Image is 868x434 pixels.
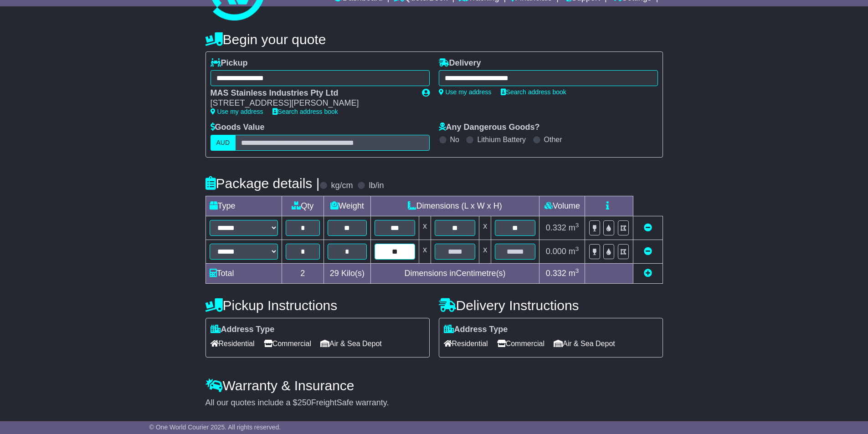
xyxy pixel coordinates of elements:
[546,269,566,278] span: 0.332
[439,88,492,96] a: Use my address
[419,216,431,240] td: x
[644,269,652,278] a: Add new item
[569,223,579,232] span: m
[546,247,566,256] span: 0.000
[554,337,615,351] span: Air & Sea Depot
[298,398,311,407] span: 250
[569,247,579,256] span: m
[211,123,265,133] label: Goods Value
[282,263,324,283] td: 2
[264,337,311,351] span: Commercial
[205,196,282,216] td: Type
[444,337,488,351] span: Residential
[644,247,652,256] a: Remove this item
[575,267,579,274] sup: 3
[575,222,579,229] sup: 3
[282,196,324,216] td: Qty
[330,269,339,278] span: 29
[205,398,663,408] div: All our quotes include a $ FreightSafe warranty.
[205,378,663,393] h4: Warranty & Insurance
[539,196,585,216] td: Volume
[149,424,281,431] span: © One World Courier 2025. All rights reserved.
[439,298,663,313] h4: Delivery Instructions
[479,240,491,263] td: x
[644,223,652,232] a: Remove this item
[497,337,544,351] span: Commercial
[211,135,236,151] label: AUD
[501,88,566,96] a: Search address book
[211,58,248,68] label: Pickup
[439,123,540,133] label: Any Dangerous Goods?
[439,58,481,68] label: Delivery
[369,181,384,191] label: lb/in
[205,32,663,47] h4: Begin your quote
[450,135,459,144] label: No
[211,108,263,115] a: Use my address
[479,216,491,240] td: x
[477,135,526,144] label: Lithium Battery
[444,325,508,335] label: Address Type
[211,337,255,351] span: Residential
[546,223,566,232] span: 0.332
[575,245,579,252] sup: 3
[205,298,430,313] h4: Pickup Instructions
[370,263,539,283] td: Dimensions in Centimetre(s)
[272,108,338,115] a: Search address book
[211,325,275,335] label: Address Type
[211,98,413,108] div: [STREET_ADDRESS][PERSON_NAME]
[320,337,382,351] span: Air & Sea Depot
[205,263,282,283] td: Total
[211,88,413,98] div: MAS Stainless Industries Pty Ltd
[370,196,539,216] td: Dimensions (L x W x H)
[544,135,562,144] label: Other
[324,263,371,283] td: Kilo(s)
[324,196,371,216] td: Weight
[331,181,353,191] label: kg/cm
[205,176,320,191] h4: Package details |
[419,240,431,263] td: x
[569,269,579,278] span: m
